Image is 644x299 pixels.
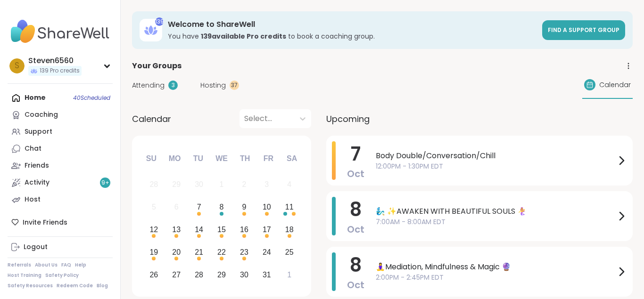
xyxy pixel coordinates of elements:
div: 5 [152,201,156,213]
div: 22 [217,246,226,259]
div: Choose Sunday, October 26th, 2025 [144,265,164,285]
a: Referrals [8,262,31,268]
div: Choose Friday, October 17th, 2025 [256,220,277,240]
a: Friends [8,157,113,174]
span: 9 + [101,179,109,187]
div: Not available Saturday, October 4th, 2025 [279,175,299,195]
div: Sa [281,148,302,169]
div: Choose Thursday, October 23rd, 2025 [234,242,255,262]
div: 21 [195,246,203,259]
h3: You have to book a coaching group. [168,32,537,41]
div: 16 [240,223,248,236]
div: 24 [263,246,271,259]
span: Calendar [132,113,171,125]
span: 🧘‍♀️Mediation, Mindfulness & Magic 🔮 [376,261,616,273]
div: Not available Tuesday, September 30th, 2025 [189,175,209,195]
div: 8 [220,201,224,213]
div: Choose Saturday, October 11th, 2025 [279,197,299,218]
span: 2:00PM - 2:45PM EDT [376,273,616,283]
div: 2 [242,178,246,191]
div: Choose Friday, October 24th, 2025 [256,242,277,262]
a: Coaching [8,106,113,123]
span: Oct [347,278,364,291]
div: Not available Friday, October 3rd, 2025 [256,175,277,195]
div: 12 [149,223,158,236]
a: Support [8,123,113,140]
div: Choose Thursday, October 30th, 2025 [234,265,255,285]
a: Safety Resources [8,283,53,289]
div: 15 [217,223,226,236]
a: Host Training [8,272,41,279]
div: Choose Monday, October 27th, 2025 [166,265,187,285]
div: 1 [220,178,224,191]
div: Not available Monday, September 29th, 2025 [166,175,187,195]
div: Choose Sunday, October 12th, 2025 [144,220,164,240]
span: 139 Pro credits [40,67,80,75]
div: Choose Wednesday, October 29th, 2025 [212,265,232,285]
div: 4 [287,178,291,191]
div: Choose Monday, October 20th, 2025 [166,242,187,262]
div: Choose Wednesday, October 8th, 2025 [212,197,232,218]
div: Su [141,148,162,169]
div: 7 [197,201,201,213]
a: Safety Policy [45,272,79,279]
div: Friends [25,161,49,170]
div: 27 [172,268,181,281]
span: 8 [350,196,362,223]
div: Choose Tuesday, October 28th, 2025 [189,265,209,285]
span: Calendar [599,80,631,90]
div: 28 [195,268,203,281]
div: Logout [24,242,48,252]
div: Not available Wednesday, October 1st, 2025 [212,175,232,195]
div: Choose Saturday, October 25th, 2025 [279,242,299,262]
a: Redeem Code [57,283,93,289]
span: 🧞‍♂️ ✨AWAKEN WITH BEAUTIFUL SOULS 🧜‍♀️ [376,206,616,217]
div: Chat [25,144,41,154]
div: Choose Friday, October 31st, 2025 [256,265,277,285]
div: 9 [242,201,246,213]
div: Choose Thursday, October 16th, 2025 [234,220,255,240]
div: 19 [149,246,158,259]
div: 23 [240,246,248,259]
div: 31 [263,268,271,281]
div: Choose Sunday, October 19th, 2025 [144,242,164,262]
div: Choose Saturday, November 1st, 2025 [279,265,299,285]
span: 7 [351,141,361,167]
div: Steven6560 [28,56,82,66]
span: Your Groups [132,60,182,72]
a: FAQ [61,262,71,268]
div: Not available Thursday, October 2nd, 2025 [234,175,255,195]
div: 11 [285,201,294,213]
span: 7:00AM - 8:00AM EDT [376,217,616,227]
div: Choose Friday, October 10th, 2025 [256,197,277,218]
a: Logout [8,239,113,256]
div: Choose Thursday, October 9th, 2025 [234,197,255,218]
div: 28 [149,178,158,191]
div: 25 [285,246,294,259]
span: Find a support group [548,26,619,34]
div: 29 [172,178,181,191]
div: Not available Sunday, September 28th, 2025 [144,175,164,195]
b: 139 available Pro credit s [201,32,286,41]
a: Host [8,191,113,208]
div: Tu [188,148,208,169]
div: Choose Saturday, October 18th, 2025 [279,220,299,240]
a: About Us [35,262,58,268]
div: Choose Tuesday, October 14th, 2025 [189,220,209,240]
div: Coaching [25,110,58,120]
a: Help [75,262,86,268]
div: Mo [164,148,185,169]
h3: Welcome to ShareWell [168,19,537,30]
div: Invite Friends [8,214,113,231]
div: Not available Monday, October 6th, 2025 [166,197,187,218]
div: 30 [195,178,203,191]
div: 29 [217,268,226,281]
div: Choose Wednesday, October 22nd, 2025 [212,242,232,262]
div: 1 [287,268,291,281]
div: month 2025-10 [142,173,300,286]
div: Support [25,127,52,137]
div: Host [25,195,41,204]
a: Blog [97,283,108,289]
span: 8 [350,252,362,278]
span: 12:00PM - 1:30PM EDT [376,162,616,171]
